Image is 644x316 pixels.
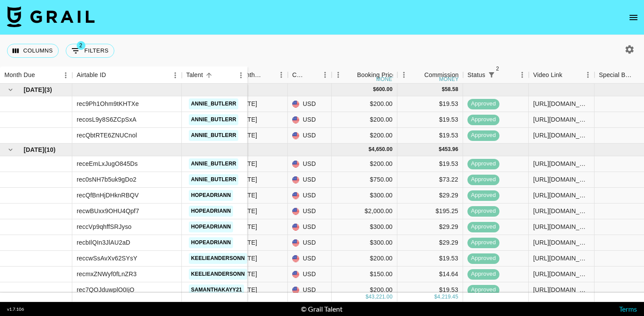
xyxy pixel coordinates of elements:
div: $19.53 [397,251,463,267]
div: Status [463,67,529,84]
div: 600.00 [376,86,393,93]
a: annie_butlerr [189,174,238,185]
div: Video Link [533,67,563,84]
div: $200.00 [332,251,397,267]
div: recwBUxx9OHU4Qpf7 [77,207,139,215]
div: reccwSsAvXv62SYsY [77,254,137,263]
span: approved [467,270,499,278]
div: USD [288,96,332,112]
div: Month Due [237,67,262,84]
div: Airtable ID [77,67,106,84]
div: $14.64 [397,267,463,282]
div: $300.00 [332,235,397,251]
a: annie_butlerr [189,98,238,109]
div: Month Due [4,67,35,84]
button: Show filters [66,44,114,58]
div: v 1.7.106 [7,306,24,312]
a: hopeadriann [189,237,233,248]
div: $ [442,86,445,93]
div: $ [439,146,442,153]
div: Special Booking Type [599,67,635,84]
button: open drawer [625,9,642,26]
div: Currency [288,67,332,84]
div: recbIlQIn3JlAU2aD [77,238,130,247]
a: annie_butlerr [189,158,238,169]
div: money [439,77,459,82]
div: recQbtRTE6ZNUCnol [77,131,137,140]
a: samanthakayy21 [189,284,244,295]
div: https://www.tiktok.com/@samantha.kay21/video/7509883249263414570?is_from_webapp=1&sender_device=pc [533,285,590,294]
span: approved [467,131,499,140]
div: 43,221.00 [368,293,393,301]
a: hopeadriann [189,190,233,201]
div: $150.00 [332,267,397,282]
div: USD [288,128,332,144]
span: approved [467,160,499,168]
div: $200.00 [332,112,397,128]
div: Commission [424,67,459,84]
button: Sort [412,69,424,81]
button: Sort [498,69,510,81]
div: rec9Ph1Ohm9tKHTXe [77,99,139,108]
div: https://www.tiktok.com/@hopeadriann/video/7499572656157773102?is_from_webapp=1&sender_device=pc&w... [533,191,590,200]
div: $200.00 [332,128,397,144]
div: $19.53 [397,156,463,172]
button: Menu [581,68,594,81]
button: Sort [106,69,118,81]
div: https://www.tiktok.com/@annie_butlerr/video/7497358179987361070?lang=en [533,131,590,140]
button: Sort [35,69,47,81]
a: hopeadriann [189,221,233,232]
div: money [376,77,396,82]
div: $750.00 [332,172,397,188]
button: Menu [332,68,345,81]
img: Grail Talent [7,6,95,27]
div: https://www.tiktok.com/@keelieandersonn/video/7510355253062028575?is_from_webapp=1&sender_device=... [533,270,590,278]
span: approved [467,176,499,184]
button: Menu [59,69,72,82]
div: recmxZNWyf0fLnZR3 [77,270,137,278]
div: Video Link [529,67,594,84]
div: Booking Price [357,67,396,84]
button: Menu [318,68,332,81]
span: approved [467,191,499,200]
div: https://www.tiktok.com/@hopeadriann/video/7503630109778169130?is_from_webapp=1&sender_device=pc&w... [533,207,590,215]
div: USD [288,282,332,298]
button: Show filters [485,69,498,81]
div: $19.53 [397,282,463,298]
a: Terms [619,305,637,313]
div: rec7QOJduwplO0IjO [77,285,134,294]
a: annie_butlerr [189,114,238,125]
button: Select columns [7,44,59,58]
span: [DATE] [24,85,44,94]
button: Sort [306,69,318,81]
div: $19.53 [397,112,463,128]
div: https://www.tiktok.com/@annie_butlerr/video/7496637480280640811?lang=en [533,115,590,124]
span: approved [467,239,499,247]
div: recQfBnHjDHknRBQV [77,191,139,200]
span: ( 3 ) [44,85,52,94]
span: [DATE] [24,145,44,154]
button: Sort [563,69,575,81]
button: hide children [4,144,17,156]
div: $200.00 [332,96,397,112]
div: Talent [182,67,248,84]
div: Status [467,67,485,84]
div: https://www.tiktok.com/@hopeadriann/video/7504748680570768683?is_from_webapp=1&sender_device=pc&w... [533,238,590,247]
a: hopeadriann [189,206,233,217]
div: https://www.tiktok.com/@annie_butlerr/video/7510249967856962862 [533,175,590,184]
button: Sort [203,69,215,81]
div: $200.00 [332,282,397,298]
div: USD [288,172,332,188]
button: hide children [4,84,17,96]
span: 2 [493,64,502,73]
div: $ [373,86,376,93]
span: approved [467,223,499,231]
div: $29.29 [397,219,463,235]
span: approved [467,254,499,263]
a: keelieandersonn [189,269,247,280]
div: 58.58 [445,86,458,93]
button: Menu [169,69,182,82]
div: $2,000.00 [332,204,397,219]
div: $ [434,293,437,301]
div: $29.29 [397,235,463,251]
